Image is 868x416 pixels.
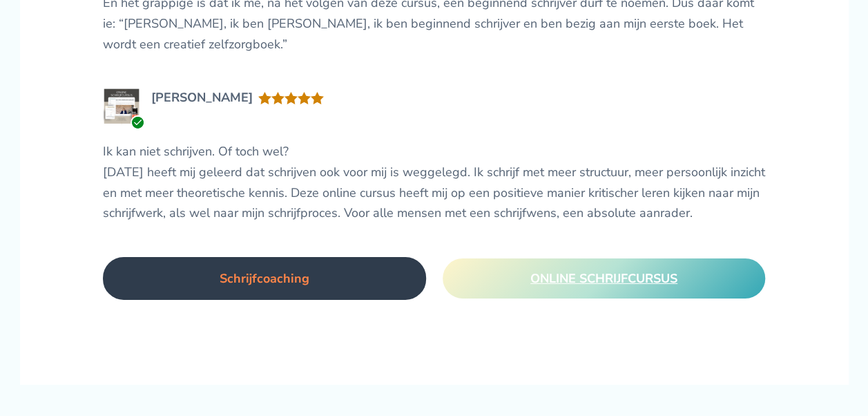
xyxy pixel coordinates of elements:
[258,91,324,105] div: ONLINE SCHRIJFCURSUS: boek schrijven & schrijver worden Gewaardeerd met 5 van de 5
[530,270,677,287] span: ONLINE SCHRIJFCURSUS
[103,142,766,224] p: Ik kan niet schrijven. Of toch wel? [DATE] heeft mij geleerd dat schrijven ook voor mij is weggel...
[151,88,253,108] div: [PERSON_NAME]
[131,115,145,130] div: Geverifieerde koper
[443,258,766,299] a: ONLINE SCHRIJFCURSUS
[103,257,426,300] a: Schrijfcoaching
[258,91,324,135] span: Gewaardeerd uit 5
